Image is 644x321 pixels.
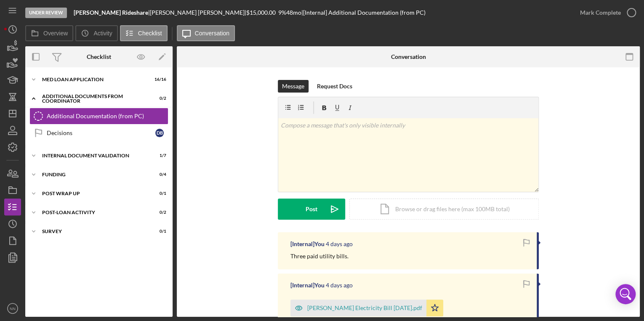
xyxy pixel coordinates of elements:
button: Conversation [177,25,235,41]
div: Checklist [87,53,111,60]
div: [PERSON_NAME] [PERSON_NAME] | [150,9,246,16]
button: Request Docs [313,80,357,93]
div: 48 mo [286,9,301,16]
p: Three paid utility bills. [290,252,349,261]
div: Post Wrap Up [42,191,145,196]
button: [PERSON_NAME] Electricity Bill [DATE].pdf [290,300,443,316]
label: Activity [93,30,112,37]
div: Open Intercom Messenger [615,284,636,304]
div: [PERSON_NAME] Electricity Bill [DATE].pdf [307,305,422,311]
div: 0 / 4 [151,172,166,177]
div: Post-Loan Activity [42,210,145,215]
button: Checklist [120,25,168,41]
div: 0 / 2 [151,210,166,215]
div: Funding [42,172,145,177]
div: Additional Documentation (from PC) [47,113,168,119]
div: Under Review [25,8,67,18]
label: Conversation [195,30,230,37]
time: 2025-08-22 07:39 [326,282,353,289]
time: 2025-08-22 07:39 [326,241,353,247]
div: [Internal] You [290,282,325,289]
button: Message [278,80,309,93]
div: [Internal] You [290,241,325,247]
button: NN [4,300,21,317]
div: Internal Document Validation [42,153,145,158]
div: | [Internal] Additional Documentation (from PC) [301,9,426,16]
button: Post [278,199,345,220]
div: Post [306,199,317,220]
div: 0 / 1 [151,191,166,196]
div: Additional Documents from Coordinator [42,94,145,103]
div: Conversation [391,53,426,60]
div: Survey [42,229,145,234]
button: Activity [75,25,117,41]
div: MED Loan Application [42,77,145,82]
b: [PERSON_NAME] Rideshare [74,9,148,16]
div: 9 % [278,9,286,16]
button: Mark Complete [572,4,640,21]
div: 0 / 1 [151,229,166,234]
div: $15,000.00 [246,9,278,16]
label: Overview [43,30,68,37]
a: DecisionsDB [29,125,168,141]
text: NN [10,306,16,311]
div: 1 / 7 [151,153,166,158]
a: Additional Documentation (from PC) [29,108,168,125]
div: 16 / 16 [151,77,166,82]
div: Message [282,80,304,93]
button: Overview [25,25,73,41]
div: Decisions [47,130,155,136]
label: Checklist [138,30,162,37]
div: D B [155,129,164,137]
div: Request Docs [317,80,352,93]
div: | [74,9,150,16]
div: Mark Complete [580,4,621,21]
div: 0 / 2 [151,96,166,101]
